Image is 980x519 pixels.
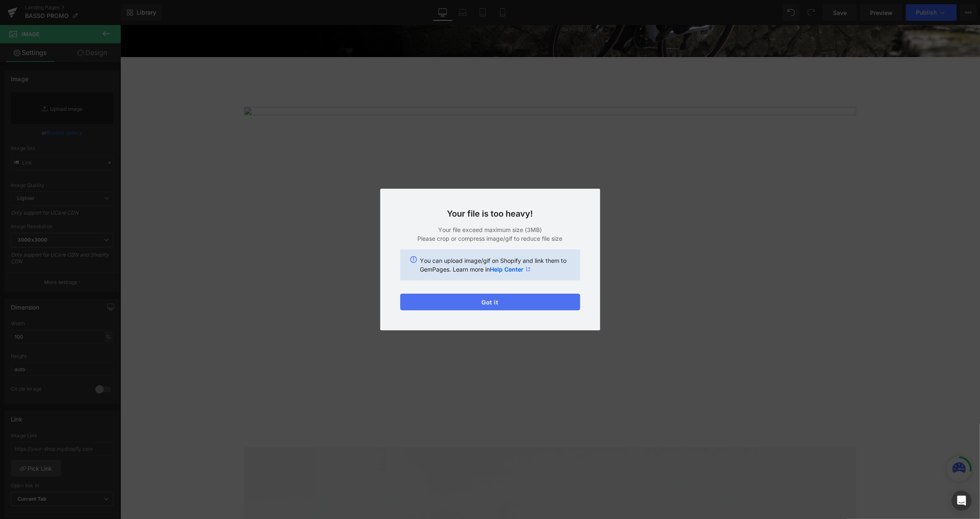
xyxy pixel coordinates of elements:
[400,294,580,310] button: Got it
[400,234,580,243] p: Please crop or compress image/gif to reduce file size
[490,265,531,274] a: Help Center
[400,225,580,234] p: Your file exceed maximum size (3MB)
[952,491,972,511] div: Open Intercom Messenger
[400,209,580,219] h3: Your file is too heavy!
[420,256,570,274] p: You can upload image/gif on Shopify and link them to GemPages. Learn more in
